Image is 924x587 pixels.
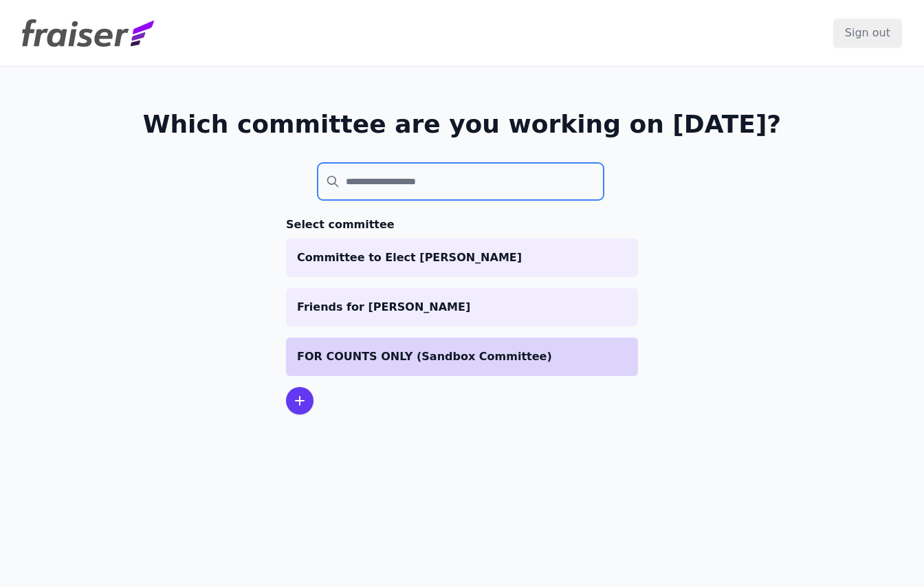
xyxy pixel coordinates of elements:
[143,111,782,138] h1: Which committee are you working on [DATE]?
[833,19,902,47] input: Sign out
[286,239,638,277] a: Committee to Elect [PERSON_NAME]
[297,348,627,365] p: FOR COUNTS ONLY (Sandbox Committee)
[286,217,638,233] h3: Select committee
[286,337,638,376] a: FOR COUNTS ONLY (Sandbox Committee)
[297,250,627,266] p: Committee to Elect [PERSON_NAME]
[286,288,638,326] a: Friends for [PERSON_NAME]
[297,299,627,315] p: Friends for [PERSON_NAME]
[22,19,154,47] img: Fraiser Logo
